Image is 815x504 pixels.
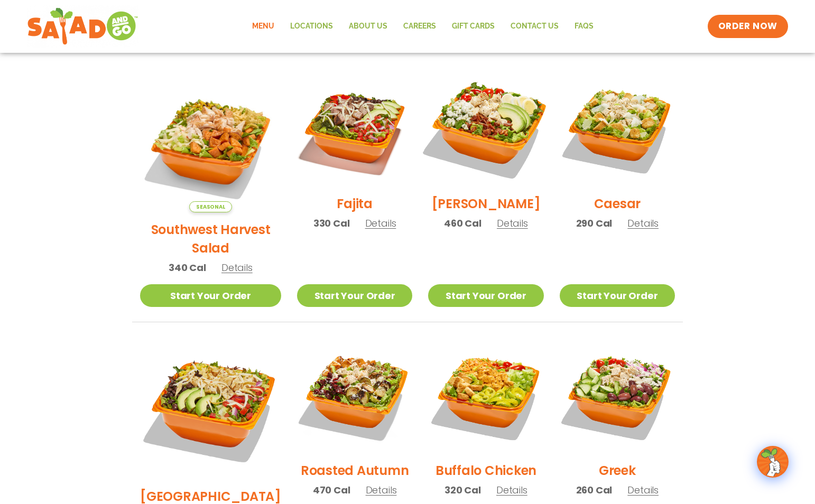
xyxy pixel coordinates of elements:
[627,483,659,497] span: Details
[758,447,788,477] img: wpChatIcon
[497,217,528,230] span: Details
[297,284,412,307] a: Start Your Order
[496,483,527,497] span: Details
[297,338,412,453] img: Product photo for Roasted Autumn Salad
[560,338,675,453] img: Product photo for Greek Salad
[244,14,601,39] nav: Menu
[365,217,396,230] span: Details
[428,338,543,453] img: Product photo for Buffalo Chicken Salad
[599,461,636,480] h2: Greek
[428,284,543,307] a: Start Your Order
[560,284,675,307] a: Start Your Order
[366,483,397,497] span: Details
[221,261,253,274] span: Details
[395,14,444,39] a: Careers
[244,14,282,39] a: Menu
[560,71,675,186] img: Product photo for Caesar Salad
[301,461,409,480] h2: Roasted Autumn
[436,461,536,480] h2: Buffalo Chicken
[418,61,553,197] img: Product photo for Cobb Salad
[169,260,206,275] span: 340 Cal
[140,338,281,479] img: Product photo for BBQ Ranch Salad
[341,14,395,39] a: About Us
[627,217,659,230] span: Details
[576,483,613,497] span: 260 Cal
[337,194,373,213] h2: Fajita
[313,483,350,497] span: 470 Cal
[140,284,281,307] a: Start Your Order
[576,216,613,230] span: 290 Cal
[313,216,350,230] span: 330 Cal
[444,14,503,39] a: GIFT CARDS
[444,483,481,497] span: 320 Cal
[27,5,138,48] img: new-SAG-logo-768×292
[444,216,481,230] span: 460 Cal
[432,194,541,213] h2: [PERSON_NAME]
[297,71,412,186] img: Product photo for Fajita Salad
[189,201,232,212] span: Seasonal
[567,14,601,39] a: FAQs
[594,194,641,213] h2: Caesar
[140,220,281,257] h2: Southwest Harvest Salad
[140,71,281,212] img: Product photo for Southwest Harvest Salad
[282,14,341,39] a: Locations
[503,14,567,39] a: Contact Us
[708,15,788,38] a: ORDER NOW
[718,20,777,33] span: ORDER NOW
